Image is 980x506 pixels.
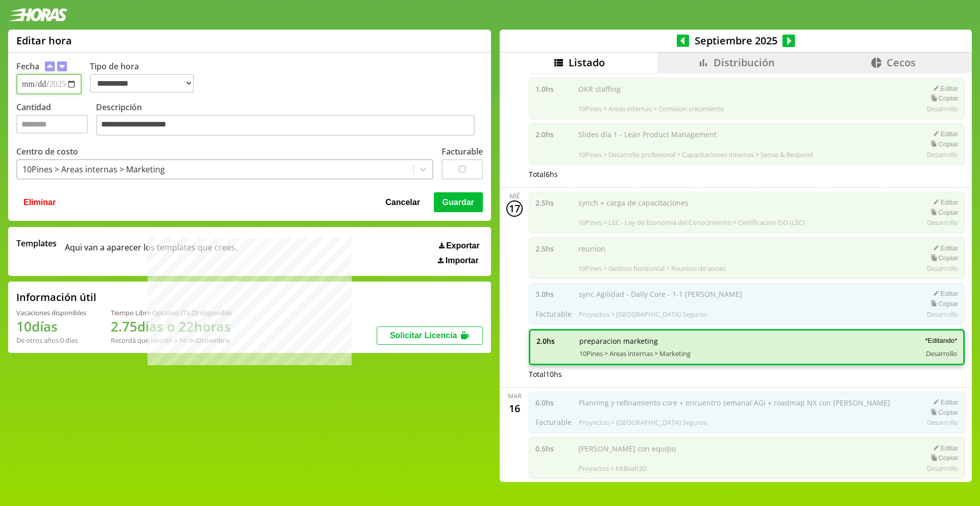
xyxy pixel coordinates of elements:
button: Solicitar Licencia [377,326,483,345]
button: Guardar [434,192,483,212]
label: Facturable [442,146,483,157]
span: Importar [446,256,479,265]
select: Tipo de hora [90,74,194,93]
div: Total 6 hs [529,169,965,179]
span: Templates [16,238,57,249]
button: Exportar [436,241,483,251]
h2: Información útil [16,290,96,304]
span: Listado [569,56,605,69]
label: Descripción [96,102,483,139]
button: Eliminar [20,192,59,212]
h1: 10 días [16,317,86,336]
h1: 2.75 días o 22 horas [111,317,232,336]
span: Cecos [887,56,916,69]
span: Exportar [446,241,480,250]
div: 17 [506,200,523,217]
span: Aqui van a aparecer los templates que crees. [65,238,237,265]
button: Cancelar [382,192,423,212]
label: Centro de costo [16,146,78,157]
span: Solicitar Licencia [390,331,457,340]
h1: Editar hora [16,34,72,47]
div: mar [508,392,521,400]
input: Cantidad [16,115,88,134]
label: Fecha [16,61,39,72]
b: Diciembre [197,336,229,345]
div: Recordá que vencen a fin de [111,336,232,345]
img: logotipo [8,8,67,21]
div: Total 10 hs [529,369,965,379]
div: De otros años: 0 días [16,336,86,345]
span: Distribución [714,56,775,69]
span: Septiembre 2025 [689,34,782,47]
div: Tiempo Libre Optativo (TiLO) disponible [111,308,232,317]
div: mié [509,192,520,200]
div: Vacaciones disponibles [16,308,86,317]
label: Cantidad [16,102,96,139]
div: 16 [506,400,523,417]
div: 10Pines > Areas internas > Marketing [22,164,165,175]
label: Tipo de hora [90,61,202,94]
div: scrollable content [500,73,972,480]
textarea: Descripción [96,115,475,136]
